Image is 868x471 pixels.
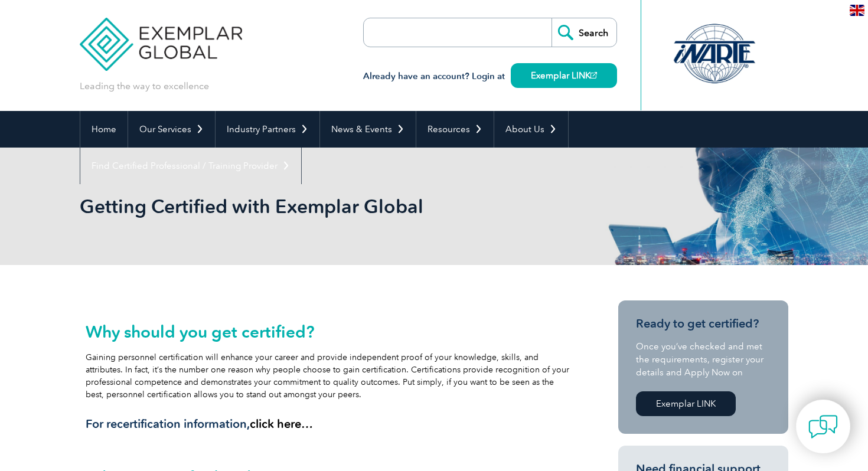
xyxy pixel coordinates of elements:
h2: Why should you get certified? [86,322,570,341]
p: Once you’ve checked and met the requirements, register your details and Apply Now on [636,340,771,379]
h3: For recertification information, [86,417,570,431]
img: en [850,5,864,16]
a: Exemplar LINK [511,63,617,88]
input: Search [552,18,616,47]
div: Gaining personnel certification will enhance your career and provide independent proof of your kn... [86,322,570,431]
h3: Already have an account? Login at [363,69,617,84]
a: Find Certified Professional / Training Provider [80,148,301,184]
a: News & Events [320,111,416,148]
img: contact-chat.png [808,412,838,441]
a: Industry Partners [216,111,319,148]
a: Home [80,111,128,148]
a: Our Services [128,111,215,148]
h1: Getting Certified with Exemplar Global [80,195,533,218]
h3: Ready to get certified? [636,316,771,331]
a: About Us [494,111,568,148]
p: Leading the way to excellence [80,80,209,93]
img: open_square.png [590,72,597,78]
a: Exemplar LINK [636,391,736,416]
a: Resources [416,111,494,148]
a: click here… [250,417,313,431]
